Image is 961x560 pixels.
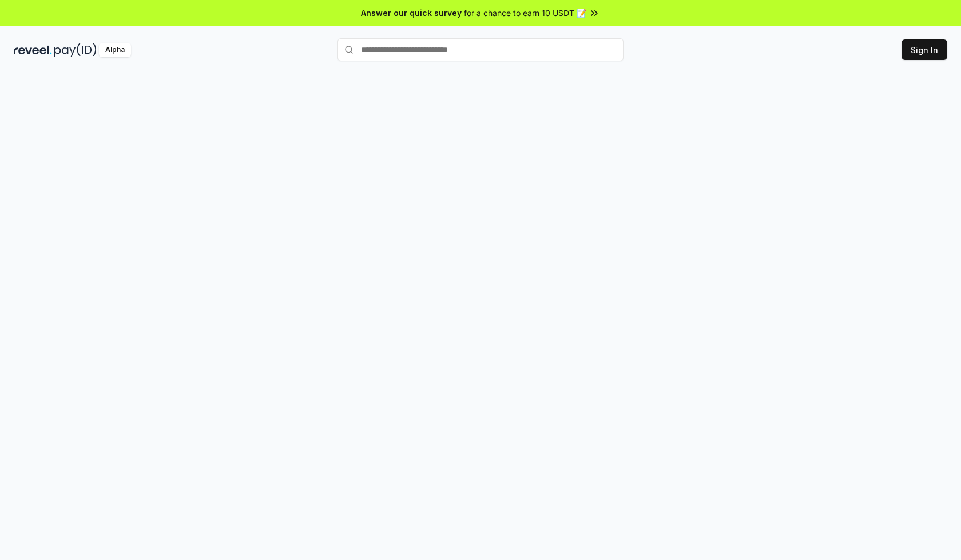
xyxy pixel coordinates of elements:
[99,43,131,57] div: Alpha
[902,39,947,60] button: Sign In
[54,43,97,57] img: pay_id
[14,43,52,57] img: reveel_dark
[464,7,586,19] span: for a chance to earn 10 USDT 📝
[361,7,462,19] span: Answer our quick survey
